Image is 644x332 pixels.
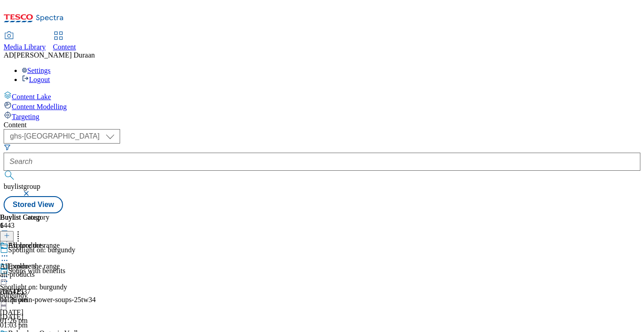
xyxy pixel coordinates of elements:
div: Explore the range [8,262,60,270]
a: Targeting [4,111,640,121]
button: Stored View [4,196,63,213]
a: Content [53,32,76,51]
svg: Search Filters [4,144,11,151]
div: All products [8,241,44,250]
span: Content Modelling [12,103,67,111]
span: Targeting [12,113,39,120]
div: Content [4,121,640,129]
span: Content [53,43,76,51]
span: buylistgroup [4,183,40,190]
a: Media Library [4,32,46,51]
span: [PERSON_NAME] Duraan [14,51,95,59]
span: AD [4,51,14,59]
span: Content Lake [12,93,51,101]
a: Settings [22,67,51,74]
div: Explore the range [8,241,60,250]
input: Search [4,153,640,171]
a: Content Lake [4,91,640,101]
a: Logout [22,76,50,83]
a: Content Modelling [4,101,640,111]
span: Media Library [4,43,46,51]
